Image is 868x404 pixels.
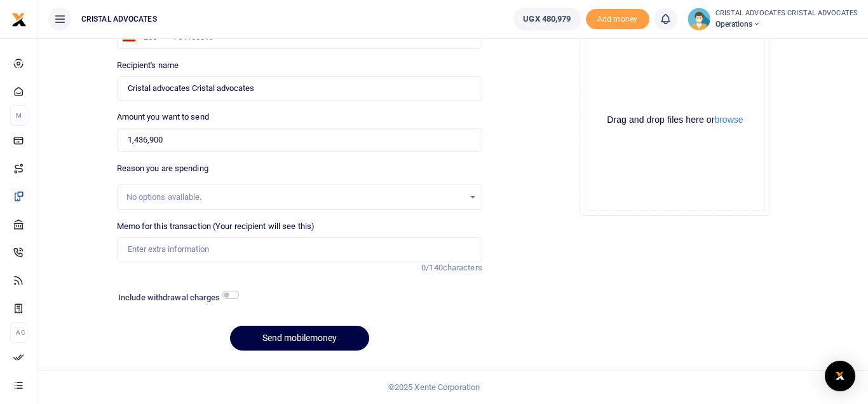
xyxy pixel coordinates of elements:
li: Toup your wallet [586,9,649,30]
label: Amount you want to send [117,111,209,123]
h6: Include withdrawal charges [118,293,233,303]
button: browse [714,115,743,124]
li: Wallet ballance [508,8,585,31]
div: Open Intercom Messenger [825,361,855,391]
img: profile-user [688,8,710,31]
label: Memo for this transaction (Your recipient will see this) [117,220,315,233]
button: Send mobilemoney [230,326,369,351]
a: UGX 480,979 [513,8,580,31]
span: Add money [586,9,649,30]
div: Drag and drop files here or [585,114,764,126]
li: M [10,105,27,126]
span: CRISTAL ADVOCATES [76,13,162,25]
div: No options available. [126,191,464,204]
span: UGX 480,979 [523,13,571,25]
a: Add money [586,13,649,23]
input: UGX [117,128,482,152]
label: Recipient's name [117,59,179,72]
label: Reason you are spending [117,162,208,175]
span: Operations [715,18,858,30]
small: CRISTAL ADVOCATES CRISTAL ADVOCATES [715,8,858,19]
li: Ac [10,322,27,343]
input: MTN & Airtel numbers are validated [117,76,482,101]
input: Enter extra information [117,237,482,261]
a: profile-user CRISTAL ADVOCATES CRISTAL ADVOCATES Operations [688,8,858,31]
img: logo-small [11,12,27,27]
a: logo-small logo-large logo-large [11,14,27,24]
span: characters [443,263,482,272]
div: File Uploader [580,25,770,216]
span: 0/140 [421,263,443,272]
